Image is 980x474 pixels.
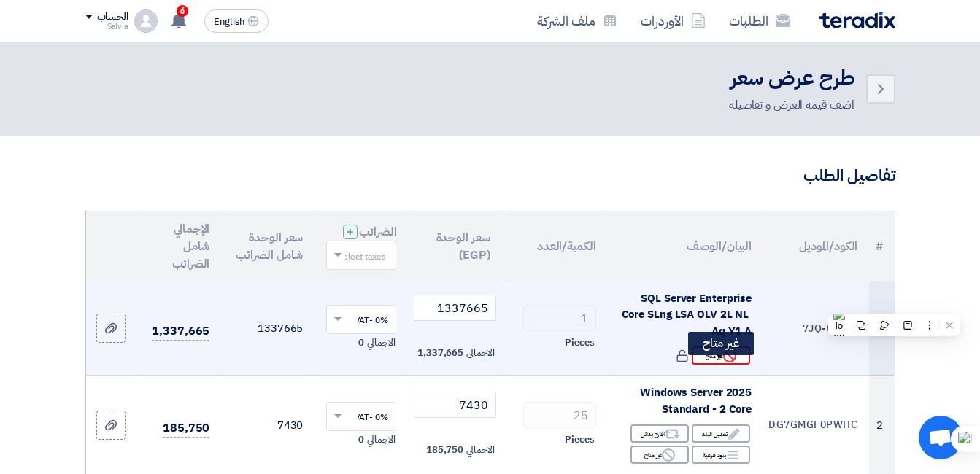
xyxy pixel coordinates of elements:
[315,211,408,281] th: الضرائب
[347,223,354,241] span: +
[417,346,463,360] span: 1,337,665
[367,335,395,350] span: الاجمالي
[221,211,315,281] th: سعر الوحدة شامل الضرائب
[214,17,244,27] span: English
[523,402,596,428] input: RFQ_STEP1.ITEMS.2.AMOUNT_TITLE
[869,211,894,281] th: #
[523,305,596,331] input: RFQ_STEP1.ITEMS.2.AMOUNT_TITLE
[134,9,158,33] img: profile_test.png
[466,443,494,457] span: الاجمالي
[692,424,750,443] div: تعديل البند
[525,4,629,38] a: ملف الشركة
[466,346,494,360] span: الاجمالي
[85,165,895,187] h3: تفاصيل الطلب
[819,12,895,28] img: Teradix logo
[629,4,717,38] a: الأوردرات
[408,211,501,281] th: سعر الوحدة (EGP)
[502,211,608,281] th: الكمية/العدد
[565,335,594,350] span: Pieces
[163,419,209,438] span: 185,750
[414,392,495,418] input: أدخل سعر الوحدة
[204,9,269,33] button: English
[688,332,754,355] div: غير متاح
[729,96,854,114] div: اضف قيمه العرض و تفاصيله
[414,295,495,321] input: أدخل سعر الوحدة
[729,64,854,93] h2: طرح عرض سعر
[326,402,396,431] ng-select: VAT
[565,432,594,447] span: Pieces
[221,281,315,376] td: 1337665
[692,446,750,464] div: بنود فرعية
[152,322,209,341] span: 1,337,665
[608,211,763,281] th: البيان/الوصف
[717,4,802,38] a: الطلبات
[763,281,869,376] td: 7JQ-00261
[630,446,689,464] div: غير متاح
[919,416,962,459] div: Open chat
[367,432,395,447] span: الاجمالي
[358,432,364,447] span: 0
[136,211,221,281] th: الإجمالي شامل الضرائب
[85,23,128,31] div: Selvia
[326,305,396,334] ng-select: VAT
[97,11,128,23] div: الحساب
[177,5,188,17] span: 6
[622,290,752,339] span: SQL Server Enterprise Core SLng LSA OLV 2L NL Aq Y1 A
[426,443,463,457] span: 185,750
[869,281,894,376] td: 1
[630,424,689,443] div: اقترح بدائل
[358,335,364,350] span: 0
[763,211,869,281] th: الكود/الموديل
[640,384,752,417] span: Windows Server 2025 Standard - 2 Core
